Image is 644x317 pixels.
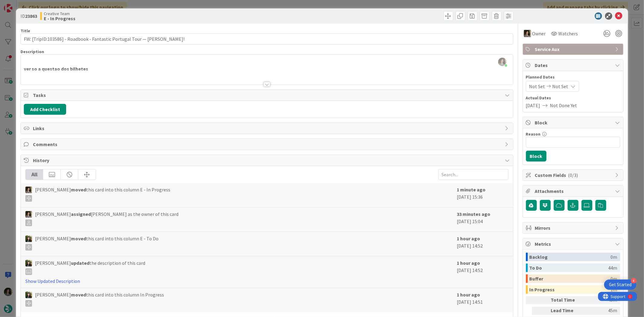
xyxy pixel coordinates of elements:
div: To Do [530,264,608,272]
span: Creative Team [44,11,75,16]
img: BC [25,235,32,242]
label: Title [21,28,30,34]
span: Tasks [33,91,502,99]
span: [PERSON_NAME] this card into this column E - In Progress [35,186,170,202]
b: 23863 [25,13,37,19]
b: E - In Progress [44,16,75,21]
input: Search... [438,169,508,180]
div: Open Get Started checklist, remaining modules: 4 [604,280,636,290]
div: 44m [608,264,617,272]
span: Links [33,125,502,132]
span: Custom Fields [535,171,612,179]
b: 33 minutes ago [457,211,491,217]
img: BC [25,292,32,298]
div: Lead Time [551,307,584,315]
img: BC [25,260,32,267]
span: Comments [33,141,502,148]
img: MS [25,211,32,218]
b: 1 hour ago [457,292,480,298]
span: [PERSON_NAME] this card into this column In Progress [35,291,164,307]
a: Show Updated Description [25,278,80,284]
b: moved [71,235,86,242]
span: Planned Dates [526,74,620,80]
div: Total Time [551,296,584,304]
b: moved [71,187,86,193]
span: Block [535,119,612,126]
span: Mirrors [535,224,612,232]
span: [PERSON_NAME] [PERSON_NAME] as the owner of this card [35,210,178,226]
button: Add Checklist [24,104,66,115]
div: [DATE] 14:52 [457,235,508,253]
div: [DATE] 15:36 [457,186,508,204]
button: Block [526,151,546,162]
div: 45m [587,307,617,315]
b: updated [71,260,89,266]
div: Buffer [530,274,611,283]
div: Get Started [609,282,632,288]
strong: ver so a questao dos bilhetes [24,66,88,72]
span: Owner [532,30,546,37]
span: Support [13,1,27,8]
span: History [33,157,502,164]
span: Not Done Yet [550,102,577,109]
div: [DATE] 14:52 [457,259,508,285]
span: [PERSON_NAME] this card into this column E - To Do [35,235,159,251]
img: MS [25,187,32,193]
b: moved [71,292,86,298]
div: 45m [587,296,617,304]
span: [DATE] [526,102,540,109]
b: assigned [71,211,91,217]
b: 1 minute ago [457,187,486,193]
div: 0m [611,253,617,261]
b: 1 hour ago [457,260,480,266]
div: 1 [31,2,33,7]
b: 1 hour ago [457,235,480,242]
img: EtGf2wWP8duipwsnFX61uisk7TBOWsWe.jpg [498,58,507,66]
span: Attachments [535,187,612,195]
span: Watchers [559,30,578,37]
span: ID [21,12,37,20]
span: Actual Dates [526,95,620,101]
img: MS [524,30,531,37]
span: Metrics [535,240,612,248]
span: Dates [535,62,612,69]
span: Not Set [529,83,545,90]
div: 0m [611,274,617,283]
label: Reason [526,131,541,137]
div: 4 [631,278,636,283]
input: type card name here... [21,34,513,44]
div: Backlog [530,253,611,261]
span: [PERSON_NAME] the description of this card [35,259,145,275]
span: Not Set [553,83,569,90]
span: ( 0/3 ) [568,172,578,178]
div: All [26,169,43,180]
div: [DATE] 15:04 [457,210,508,229]
span: Description [21,49,44,54]
div: In Progress [530,285,611,294]
div: [DATE] 14:51 [457,291,508,309]
span: Service Aux [535,46,612,53]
